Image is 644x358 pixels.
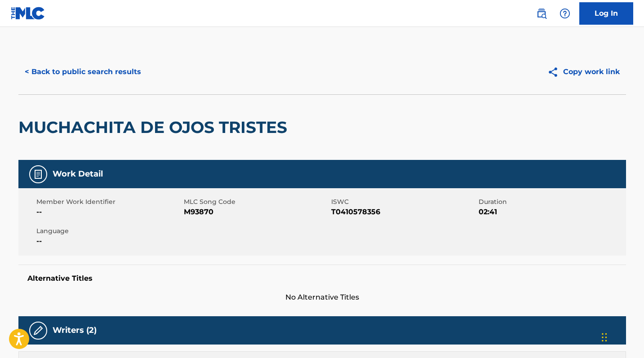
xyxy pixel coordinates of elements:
h5: Alternative Titles [27,274,617,283]
span: Member Work Identifier [36,197,182,207]
button: Copy work link [541,61,626,83]
a: Public Search [533,4,551,22]
span: MLC Song Code [184,197,329,207]
span: -- [36,207,182,217]
img: search [536,8,547,19]
img: Copy work link [547,66,563,78]
h5: Writers (2) [53,325,97,336]
h5: Work Detail [53,169,103,179]
img: MLC Logo [11,7,45,20]
img: Work Detail [33,169,44,180]
a: Log In [579,2,633,25]
img: help [560,8,570,19]
span: Duration [479,197,624,207]
iframe: Chat Widget [599,315,644,358]
span: No Alternative Titles [18,292,626,303]
span: -- [36,236,182,247]
span: M93870 [184,207,329,217]
button: < Back to public search results [18,61,147,83]
div: Widget de chat [599,315,644,358]
div: Help [556,4,574,22]
span: 02:41 [479,207,624,217]
img: Writers [33,325,44,336]
span: Language [36,226,182,236]
span: T0410578356 [331,207,476,217]
h2: MUCHACHITA DE OJOS TRISTES [18,117,292,137]
div: Arrastrar [602,324,607,351]
span: ISWC [331,197,476,207]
